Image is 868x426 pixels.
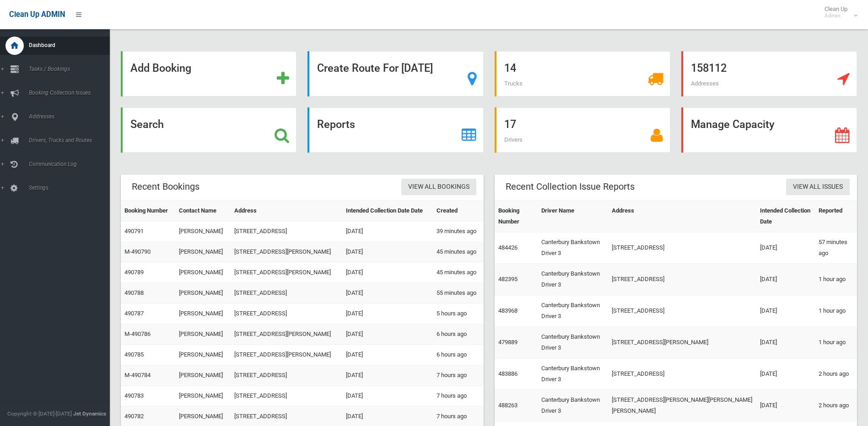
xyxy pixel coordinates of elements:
[121,178,210,196] header: Recent Bookings
[124,351,144,358] a: 490785
[231,283,342,304] td: [STREET_ADDRESS]
[26,42,117,48] span: Dashboard
[815,264,857,295] td: 1 hour ago
[504,118,516,131] strong: 17
[231,304,342,324] td: [STREET_ADDRESS]
[681,51,857,96] a: 158112 Addresses
[342,201,433,221] th: Intended Collection Date Date
[73,410,106,417] strong: Jet Dynamics
[815,201,857,232] th: Reported
[175,242,230,262] td: [PERSON_NAME]
[538,295,608,327] td: Canterbury Bankstown Driver 3
[307,107,483,153] a: Reports
[433,345,484,365] td: 6 hours ago
[538,390,608,421] td: Canterbury Bankstown Driver 3
[504,136,523,143] span: Drivers
[401,179,476,196] a: View All Bookings
[9,10,65,19] span: Clean Up ADMIN
[433,365,484,386] td: 7 hours ago
[26,161,117,167] span: Communication Log
[691,80,719,87] span: Addresses
[608,232,756,264] td: [STREET_ADDRESS]
[433,304,484,324] td: 5 hours ago
[538,232,608,264] td: Canterbury Bankstown Driver 3
[495,107,670,153] a: 17 Drivers
[538,201,608,232] th: Driver Name
[231,386,342,406] td: [STREET_ADDRESS]
[231,201,342,221] th: Address
[124,413,144,420] a: 490782
[175,386,230,406] td: [PERSON_NAME]
[175,365,230,386] td: [PERSON_NAME]
[231,324,342,345] td: [STREET_ADDRESS][PERSON_NAME]
[756,264,815,295] td: [DATE]
[175,262,230,283] td: [PERSON_NAME]
[756,358,815,390] td: [DATE]
[307,51,483,96] a: Create Route For [DATE]
[124,269,144,276] a: 490789
[121,201,175,221] th: Booking Number
[124,330,151,337] a: M-490786
[7,410,72,417] span: Copyright © [DATE]-[DATE]
[342,345,433,365] td: [DATE]
[121,51,297,96] a: Add Booking
[608,201,756,232] th: Address
[175,324,230,345] td: [PERSON_NAME]
[26,66,117,72] span: Tasks / Bookings
[124,372,151,378] a: M-490784
[433,201,484,221] th: Created
[756,201,815,232] th: Intended Collection Date
[175,221,230,242] td: [PERSON_NAME]
[433,386,484,406] td: 7 hours ago
[495,201,538,232] th: Booking Number
[815,295,857,327] td: 1 hour ago
[231,365,342,386] td: [STREET_ADDRESS]
[756,327,815,358] td: [DATE]
[538,358,608,390] td: Canterbury Bankstown Driver 3
[608,264,756,295] td: [STREET_ADDRESS]
[498,244,518,251] a: 484426
[756,232,815,264] td: [DATE]
[342,365,433,386] td: [DATE]
[825,12,847,19] small: Admin
[433,262,484,283] td: 45 minutes ago
[317,118,355,131] strong: Reports
[498,339,518,346] a: 479889
[342,283,433,304] td: [DATE]
[608,390,756,421] td: [STREET_ADDRESS][PERSON_NAME][PERSON_NAME][PERSON_NAME]
[175,201,230,221] th: Contact Name
[175,304,230,324] td: [PERSON_NAME]
[786,179,850,196] a: View All Issues
[504,62,516,75] strong: 14
[498,307,518,314] a: 483968
[124,248,151,255] a: M-490790
[498,370,518,377] a: 483886
[26,137,117,144] span: Drivers, Trucks and Routes
[175,283,230,304] td: [PERSON_NAME]
[498,402,518,409] a: 488263
[538,264,608,295] td: Canterbury Bankstown Driver 3
[124,392,144,399] a: 490783
[504,80,523,87] span: Trucks
[342,324,433,345] td: [DATE]
[231,345,342,365] td: [STREET_ADDRESS][PERSON_NAME]
[608,295,756,327] td: [STREET_ADDRESS]
[756,295,815,327] td: [DATE]
[124,228,144,234] a: 490791
[130,62,191,75] strong: Add Booking
[342,221,433,242] td: [DATE]
[815,327,857,358] td: 1 hour ago
[495,178,646,196] header: Recent Collection Issue Reports
[433,221,484,242] td: 39 minutes ago
[342,304,433,324] td: [DATE]
[26,113,117,120] span: Addresses
[130,118,164,131] strong: Search
[433,242,484,262] td: 45 minutes ago
[317,62,433,75] strong: Create Route For [DATE]
[815,390,857,421] td: 2 hours ago
[815,232,857,264] td: 57 minutes ago
[756,390,815,421] td: [DATE]
[815,358,857,390] td: 2 hours ago
[342,242,433,262] td: [DATE]
[231,221,342,242] td: [STREET_ADDRESS]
